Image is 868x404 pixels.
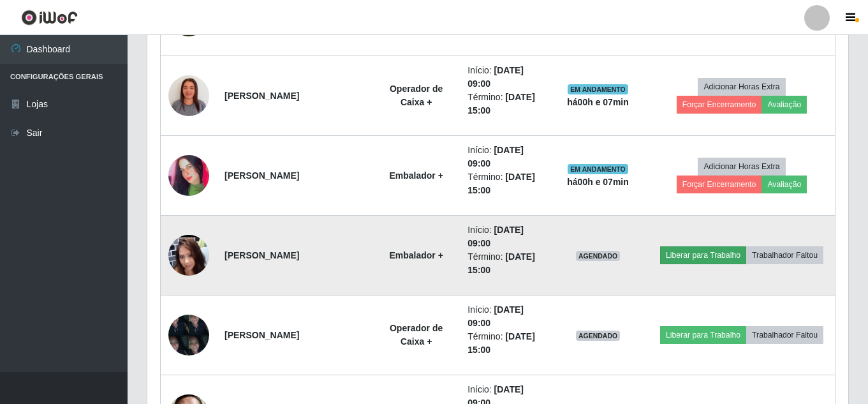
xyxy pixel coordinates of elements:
[746,246,823,264] button: Trabalhador Faltou
[677,176,762,193] button: Forçar Encerramento
[168,308,209,362] img: 1754847204273.jpeg
[467,145,524,168] time: [DATE] 09:00
[390,84,443,107] strong: Operador de Caixa +
[746,326,823,344] button: Trabalhador Faltou
[467,64,540,91] li: Início:
[677,96,762,114] button: Forçar Encerramento
[567,97,629,107] strong: há 00 h e 07 min
[568,164,628,174] span: EM ANDAMENTO
[467,65,524,89] time: [DATE] 09:00
[21,10,78,26] img: CoreUI Logo
[390,323,443,347] strong: Operador de Caixa +
[467,91,540,117] li: Término:
[467,225,524,248] time: [DATE] 09:00
[224,91,299,101] strong: [PERSON_NAME]
[568,84,628,94] span: EM ANDAMENTO
[467,250,540,277] li: Término:
[576,331,621,341] span: AGENDADO
[467,304,524,328] time: [DATE] 09:00
[698,78,785,96] button: Adicionar Horas Extra
[168,130,209,221] img: 1692880497314.jpeg
[576,251,621,261] span: AGENDADO
[389,170,443,181] strong: Embalador +
[467,330,540,357] li: Término:
[660,246,746,264] button: Liberar para Trabalho
[467,144,540,170] li: Início:
[467,223,540,250] li: Início:
[224,250,299,260] strong: [PERSON_NAME]
[761,176,807,193] button: Avaliação
[168,59,209,132] img: 1753123377364.jpeg
[698,158,785,176] button: Adicionar Horas Extra
[224,170,299,181] strong: [PERSON_NAME]
[467,170,540,197] li: Término:
[389,250,443,260] strong: Embalador +
[660,326,746,344] button: Liberar para Trabalho
[761,96,807,114] button: Avaliação
[224,330,299,340] strong: [PERSON_NAME]
[168,209,209,301] img: 1755099981522.jpeg
[567,177,629,187] strong: há 00 h e 07 min
[467,303,540,330] li: Início:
